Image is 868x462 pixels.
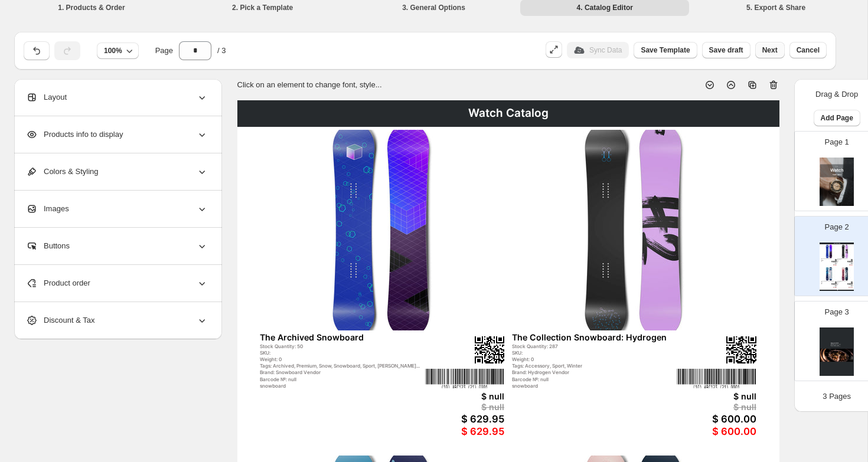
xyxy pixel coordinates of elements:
div: $ 600.00 [677,413,756,425]
div: $ null [831,263,836,263]
div: $ 629.95 [425,425,504,437]
div: $ 600.00 [847,265,852,266]
div: snowboard [821,262,832,263]
p: Page 3 [825,306,849,318]
span: Layout [26,91,67,103]
span: 100% [104,46,122,55]
button: Cancel [789,42,827,58]
img: barcode [677,369,756,389]
img: cover page [820,158,854,206]
span: Cancel [797,45,820,55]
button: Save draft [702,42,750,58]
div: snowboard [260,383,425,389]
div: The Archived Snowboard [821,258,834,259]
img: barcode [831,283,836,284]
div: $ null [847,286,852,286]
span: Next [762,45,778,55]
div: snowboard [512,383,677,389]
div: $ 600.00 [677,425,756,437]
img: qrcode [475,336,504,363]
div: $ null [677,402,756,412]
div: $ null [425,402,504,412]
div: SKU: [260,350,425,356]
p: Page 2 [825,221,849,233]
button: 100% [97,42,139,59]
div: Stock Quantity: 50 [260,343,425,349]
span: / 3 [217,45,226,57]
img: primaryImage [837,267,853,281]
div: $ null [677,391,756,401]
div: $ null [831,286,836,286]
img: qrcode [851,259,853,261]
img: qrcode [835,281,837,283]
img: primaryImage [821,244,837,258]
button: Next [755,42,785,58]
div: $ 1025.00 [847,287,852,288]
img: barcode [847,261,852,262]
img: primaryImage [821,267,837,281]
img: qrcode [835,259,837,261]
span: Add Page [821,113,853,123]
div: The Collection Snowboard: Oxygen [837,281,850,282]
div: Tags: Accessory, Sport, Winter [512,363,677,369]
img: qrcode [726,336,756,363]
p: Drag & Drop [815,89,858,100]
div: $ 749.95 [831,287,836,288]
p: Page 1 [825,136,849,148]
div: The Collection Snowboard: Hydrogen [512,332,722,342]
div: Tags: Accessory, Sport, Winter [837,284,848,284]
div: Barcode №: null [821,284,832,284]
div: $ 629.95 [425,413,504,425]
img: primaryImage [260,130,504,331]
button: Add Page [814,110,860,126]
div: snowboard [837,263,848,263]
p: 3 Pages [823,391,851,402]
div: $ 629.95 [831,265,836,266]
span: Discount & Tax [26,314,94,326]
div: $ 1025.00 [847,287,852,287]
span: Buttons [26,240,70,252]
div: $ null [831,263,836,264]
div: Stock Quantity: 287 [512,343,677,349]
div: Watch Catalog [820,243,854,244]
img: cover page [820,327,854,376]
div: Barcode №: null [260,376,425,382]
div: Watch Catalog | Page undefined [820,290,854,291]
div: $ null [425,391,504,401]
div: The Archived Snowboard [260,332,470,342]
div: Watch Catalog [237,100,779,127]
div: The Collection Snowboard: Hydrogen [837,258,850,260]
div: Tags: Archived, Premium, Snow, Snowboard, Sport, [PERSON_NAME]... [260,363,425,369]
div: $ null [847,263,852,264]
div: snowboard [821,284,832,285]
div: Brand: Snowboard Vendor [260,369,425,375]
span: Product order [26,277,90,289]
span: Images [26,203,69,215]
div: Weight: 0 [260,356,425,362]
div: $ 749.95 [831,287,836,287]
img: barcode [831,261,836,262]
span: Colors & Styling [26,166,98,178]
span: Save Template [641,45,690,55]
button: Save Template [634,42,697,58]
img: barcode [425,369,504,389]
span: Page [155,45,173,57]
div: Weight: 0 [512,356,677,362]
div: Barcode №: null [512,376,677,382]
div: $ null [847,263,852,263]
img: barcode [847,283,852,284]
img: primaryImage [512,130,756,331]
div: The Collection Snowboard: Liquid [821,281,834,281]
img: primaryImage [837,244,853,258]
div: Brand: Hydrogen Vendor [512,369,677,375]
span: Products info to display [26,129,123,140]
div: SKU: [512,350,677,356]
p: Click on an element to change font, style... [237,79,382,91]
span: Save draft [709,45,743,55]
